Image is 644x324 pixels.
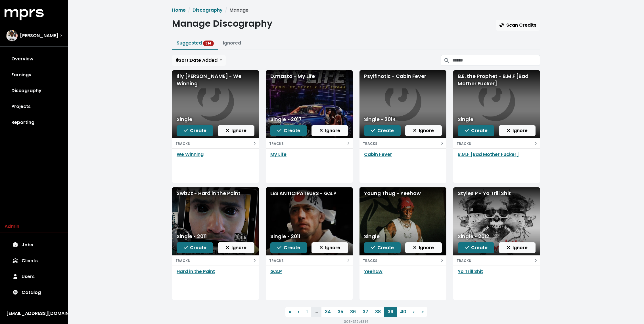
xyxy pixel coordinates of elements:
small: TRACKS [457,141,471,146]
button: Ignore [499,125,536,136]
div: [EMAIL_ADDRESS][DOMAIN_NAME] [6,310,62,317]
a: Catalog [5,285,64,300]
button: Ignore [499,242,536,253]
a: Projects [5,99,64,115]
span: [PERSON_NAME] [20,32,58,39]
button: TRACKS [172,138,259,149]
button: TRACKS [266,255,353,266]
a: B.M.F [Bad Mother Fucker] [458,151,519,158]
a: Discography [193,7,223,13]
div: Single • 2014 [364,116,396,123]
button: Create [458,125,494,136]
span: Create [277,127,300,134]
a: Home [172,7,186,13]
div: Styles P - Yo Trill Shit [458,190,536,197]
a: Users [5,269,64,285]
a: Discography [5,83,64,99]
span: Ignore [413,244,434,251]
button: TRACKS [266,138,353,149]
div: B.E. the Prophet - B.M.F [Bad Mother Fucker] [458,73,536,88]
small: 305 - 312 of 314 [344,319,369,324]
a: Jobs [5,237,64,253]
button: Ignore [405,125,442,136]
nav: breadcrumb [172,7,540,14]
small: TRACKS [363,258,377,263]
div: Single [458,116,473,123]
a: Earnings [5,67,64,83]
a: G.S.P [270,268,282,275]
button: TRACKS [359,255,446,266]
a: Reporting [5,115,64,130]
button: Create [364,242,401,253]
a: Clients [5,253,64,269]
small: TRACKS [269,141,284,146]
button: Sort:Date Added [172,55,226,66]
span: Ignore [507,244,528,251]
span: Create [371,244,394,251]
button: Create [364,125,401,136]
a: mprs logo [5,11,44,18]
span: Ignore [319,127,340,134]
a: 37 [359,307,372,317]
a: 40 [397,307,410,317]
a: Yo Trill Shit [458,268,483,275]
button: TRACKS [453,255,540,266]
li: Manage [223,7,248,14]
span: Sort: Date Added [176,57,218,63]
span: Create [371,127,394,134]
div: LES ANTICIPATEURS - G.S.P [270,190,348,197]
button: Ignore [311,242,348,253]
button: Create [177,242,213,253]
span: ‹ [298,308,299,315]
a: 34 [321,307,334,317]
span: Create [465,244,488,251]
span: Ignore [226,127,246,134]
button: [EMAIL_ADDRESS][DOMAIN_NAME] [5,310,64,317]
a: 36 [347,307,359,317]
div: Illy [PERSON_NAME] - We Winning [177,73,254,88]
span: › [413,308,415,315]
a: Hard in the Paint [177,268,215,275]
span: » [421,308,424,315]
a: 1 [303,307,311,317]
small: TRACKS [363,141,377,146]
button: Ignore [218,242,254,253]
small: TRACKS [175,141,190,146]
span: Create [184,244,206,251]
span: Ignore [226,244,246,251]
div: Single [364,233,380,240]
div: Single • 2017 [270,116,302,123]
button: TRACKS [172,255,259,266]
a: Ignored [223,40,241,46]
div: Single • 2011 [270,233,300,240]
button: Create [270,242,307,253]
div: Single • 2011 [177,233,207,240]
a: Overview [5,51,64,67]
span: Create [184,127,206,134]
small: TRACKS [175,258,190,263]
a: 39 [384,307,397,317]
span: Ignore [413,127,434,134]
div: D.masta - My Life [270,73,348,80]
small: TRACKS [457,258,471,263]
span: « [289,308,291,315]
button: Create [270,125,307,136]
a: My Life [270,151,287,158]
button: TRACKS [453,138,540,149]
span: Create [277,244,300,251]
small: TRACKS [269,258,284,263]
div: Young Thug - Yeehaw [364,190,442,197]
button: Create [458,242,494,253]
button: Ignore [218,125,254,136]
span: Ignore [507,127,528,134]
a: 38 [372,307,384,317]
h1: Manage Discography [172,18,272,29]
div: SwizZz - Hard in the Paint [177,190,254,197]
button: Create [177,125,213,136]
img: The selected account / producer [6,30,18,41]
span: Create [465,127,488,134]
button: Scan Credits [496,20,540,31]
a: Cabin Fever [364,151,392,158]
button: TRACKS [359,138,446,149]
span: Scan Credits [499,22,536,28]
